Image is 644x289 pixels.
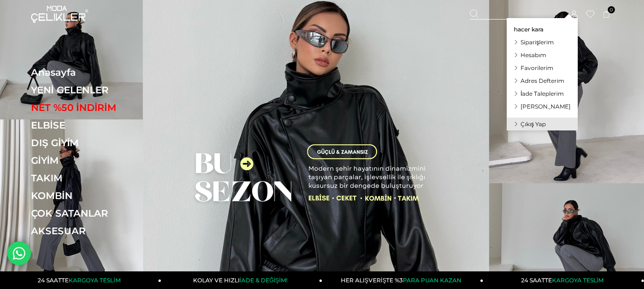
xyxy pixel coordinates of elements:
[608,6,615,13] span: 0
[507,36,578,49] a: Siparişlerim
[521,51,546,59] span: Hesabım
[31,137,162,149] a: DIŞ GİYİM
[31,225,162,237] a: AKSESUAR
[322,271,483,289] a: HER ALIŞVERİŞTE %3PARA PUAN KAZAN
[603,11,610,18] a: 0
[31,120,162,131] a: ELBİSE
[69,277,120,284] span: KARGOYA TESLİM
[31,172,162,184] a: TAKIM
[31,84,162,96] a: YENİ GELENLER
[31,102,162,113] a: NET %50 İNDİRİM
[0,271,162,289] a: 24 SAATTEKARGOYA TESLİM
[552,277,603,284] span: KARGOYA TESLİM
[31,67,162,78] a: Anasayfa
[521,120,546,128] span: Çıkış Yap
[31,6,88,23] img: logo
[521,103,571,110] span: [PERSON_NAME]
[521,77,564,84] span: Adres Defterim
[514,26,543,33] span: hacer kara
[31,208,162,219] a: ÇOK SATANLAR
[507,100,578,113] a: [PERSON_NAME]
[162,271,323,289] a: KOLAY VE HIZLIİADE & DEĞİŞİM!
[403,277,461,284] span: PARA PUAN KAZAN
[521,64,553,71] span: Favorilerim
[521,90,564,97] span: İade Taleplerim
[521,39,554,46] span: Siparişlerim
[507,118,578,130] a: Çıkış Yap
[31,155,162,166] a: GİYİM
[31,190,162,201] a: KOMBİN
[507,61,578,74] a: Favorilerim
[507,87,578,100] a: İade Taleplerim
[240,277,287,284] span: İADE & DEĞİŞİM!
[507,49,578,61] a: Hesabım
[507,74,578,87] a: Adres Defterim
